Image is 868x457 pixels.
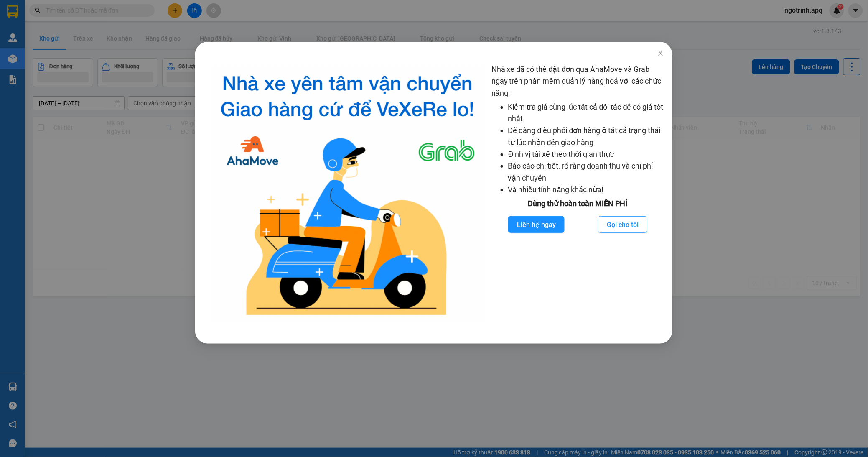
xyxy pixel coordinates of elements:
div: Dùng thử hoàn toàn MIỄN PHÍ [491,198,664,209]
span: Liên hệ ngay [517,220,556,230]
li: Và nhiều tính năng khác nữa! [508,184,664,196]
li: Báo cáo chi tiết, rõ ràng doanh thu và chi phí vận chuyển [508,160,664,184]
li: Kiểm tra giá cùng lúc tất cả đối tác để có giá tốt nhất [508,101,664,125]
button: Gọi cho tôi [598,216,648,233]
img: logo [210,64,485,323]
li: Dễ dàng điều phối đơn hàng ở tất cả trạng thái từ lúc nhận đến giao hàng [508,125,664,148]
span: close [658,50,664,56]
button: Close [649,42,673,65]
div: Nhà xe đã có thể đặt đơn qua AhaMove và Grab ngay trên phần mềm quản lý hàng hoá với các chức năng: [491,64,664,323]
button: Liên hệ ngay [508,216,565,233]
span: Gọi cho tôi [607,220,639,230]
li: Định vị tài xế theo thời gian thực [508,148,664,160]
